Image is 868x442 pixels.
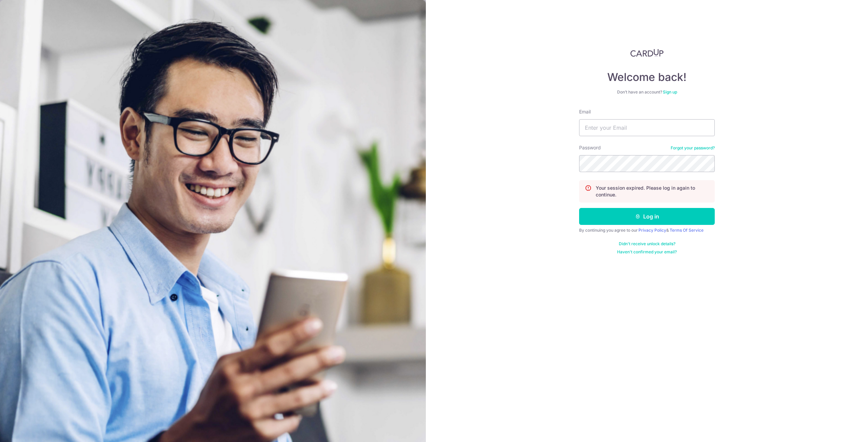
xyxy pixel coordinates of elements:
a: Forgot your password? [671,145,715,151]
img: CardUp Logo [630,49,664,57]
a: Terms Of Service [670,228,704,233]
div: By continuing you agree to our & [579,228,715,233]
a: Haven't confirmed your email? [617,249,677,255]
p: Your session expired. Please log in again to continue. [596,185,709,198]
a: Didn't receive unlock details? [619,241,675,247]
label: Email [579,108,591,115]
h4: Welcome back! [579,70,715,84]
input: Enter your Email [579,119,715,136]
a: Sign up [663,89,677,94]
button: Log in [579,208,715,225]
div: Don’t have an account? [579,89,715,95]
label: Password [579,144,601,151]
a: Privacy Policy [638,228,666,233]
